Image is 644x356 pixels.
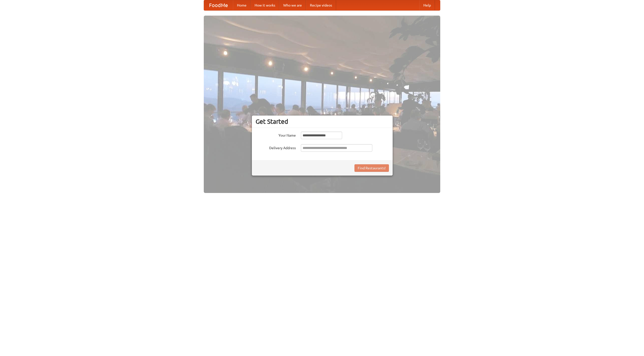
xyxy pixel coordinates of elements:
a: Who we are [279,0,306,10]
a: Home [233,0,251,10]
button: Find Restaurants! [354,164,389,172]
a: Recipe videos [306,0,336,10]
h3: Get Started [256,118,389,125]
label: Your Name [256,132,296,138]
a: FoodMe [204,0,233,10]
a: Help [419,0,435,10]
label: Delivery Address [256,144,296,150]
a: How it works [251,0,279,10]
